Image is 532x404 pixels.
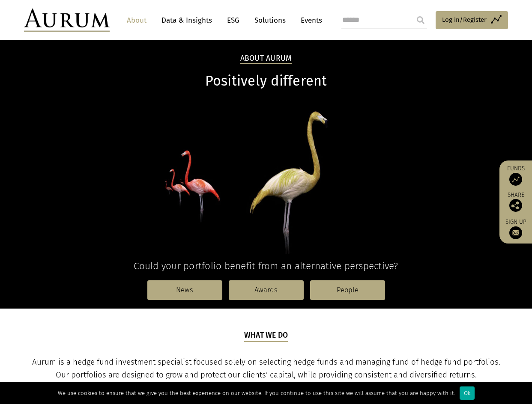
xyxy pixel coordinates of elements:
img: Share this post [509,199,522,212]
h1: Positively different [24,73,508,89]
a: Awards [229,280,304,300]
img: Sign up to our newsletter [509,226,522,239]
a: About [123,12,151,28]
h2: About Aurum [240,54,292,64]
span: Aurum is a hedge fund investment specialist focused solely on selecting hedge funds and managing ... [32,357,500,380]
h4: Could your portfolio benefit from an alternative perspective? [24,260,508,272]
img: Aurum [24,9,110,32]
a: News [147,280,222,300]
a: Sign up [504,218,528,239]
a: Solutions [250,12,290,28]
a: Data & Insights [157,12,216,28]
a: ESG [223,12,244,28]
h5: What we do [244,330,288,342]
a: Funds [504,165,528,186]
span: Log in/Register [442,15,487,25]
a: Log in/Register [436,11,508,29]
a: People [310,280,385,300]
div: Share [504,192,528,212]
img: Access Funds [509,173,522,186]
a: Events [296,12,322,28]
input: Submit [412,12,429,29]
div: Ok [460,386,475,400]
